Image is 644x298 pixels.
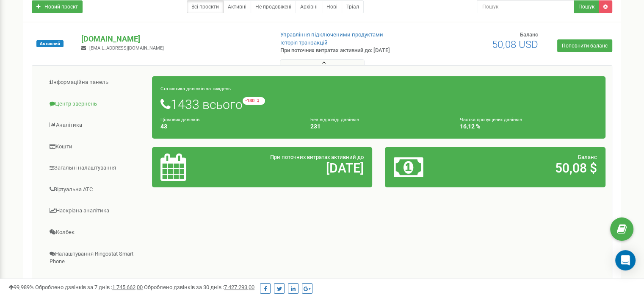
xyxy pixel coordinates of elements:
div: Open Intercom Messenger [615,250,636,270]
a: Тріал [342,0,364,13]
u: 1 745 662,00 [112,284,143,290]
span: 50,08 USD [492,39,538,50]
small: Без відповіді дзвінків [310,117,359,123]
a: Інтеграція [39,273,152,294]
small: Статистика дзвінків за тиждень [160,86,231,92]
a: Налаштування Ringostat Smart Phone [39,244,152,272]
h4: 231 [310,123,448,130]
a: Загальні налаштування [39,158,152,178]
small: Частка пропущених дзвінків [460,117,522,123]
span: Баланс [578,154,597,160]
span: 99,989% [8,284,34,290]
a: Нові [322,0,342,13]
small: Цільових дзвінків [160,117,199,123]
h2: 50,08 $ [466,161,597,175]
u: 7 427 293,00 [224,284,254,290]
p: При поточних витратах активний до: [DATE] [280,47,416,55]
a: Управління підключеними продуктами [280,31,383,38]
input: Пошук [477,0,574,13]
button: Пошук [574,0,599,13]
h4: 43 [160,123,298,130]
span: [EMAIL_ADDRESS][DOMAIN_NAME] [89,45,164,51]
p: [DOMAIN_NAME] [81,33,266,45]
a: Кошти [39,136,152,157]
span: Баланс [520,31,538,38]
span: Активний [36,40,64,47]
span: Оброблено дзвінків за 30 днів : [144,284,254,290]
a: Не продовжені [251,0,296,13]
a: Новий проєкт [32,0,83,13]
span: При поточних витратах активний до [270,154,364,160]
a: Поповнити баланс [557,39,612,52]
a: Центр звернень [39,94,152,114]
h4: 16,12 % [460,123,597,130]
a: Всі проєкти [187,0,224,13]
a: Аналiтика [39,115,152,136]
a: Колбек [39,222,152,243]
a: Активні [223,0,251,13]
a: Інформаційна панель [39,72,152,93]
h1: 1433 всього [160,97,597,111]
a: Віртуальна АТС [39,179,152,200]
h2: [DATE] [232,161,364,175]
a: Історія транзакцій [280,39,328,46]
small: -180 [243,97,265,105]
a: Наскрізна аналітика [39,201,152,221]
a: Архівні [296,0,322,13]
span: Оброблено дзвінків за 7 днів : [35,284,143,290]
